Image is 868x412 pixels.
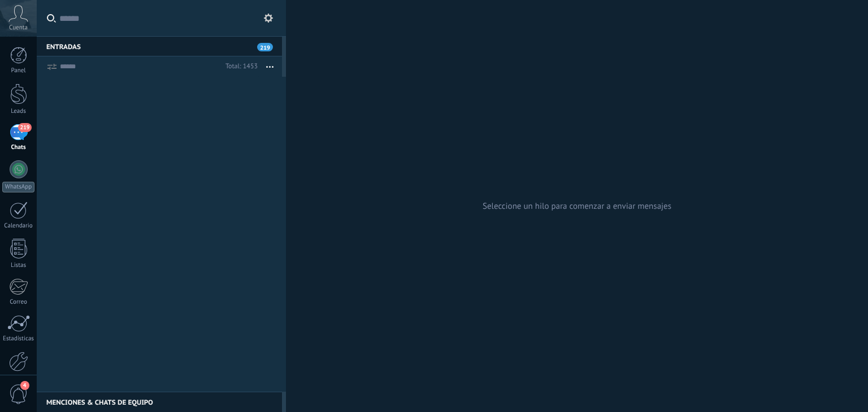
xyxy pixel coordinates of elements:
div: Correo [2,299,35,306]
div: Estadísticas [2,335,35,343]
div: Calendario [2,222,35,230]
div: Panel [2,67,35,74]
span: 4 [20,381,29,390]
div: Leads [2,108,35,115]
div: Menciones & Chats de equipo [37,392,282,412]
span: 219 [18,123,31,132]
div: Entradas [37,36,282,56]
span: 219 [257,43,273,51]
div: WhatsApp [2,182,34,192]
span: Cuenta [9,24,28,32]
div: Chats [2,144,35,151]
div: Listas [2,262,35,269]
div: Total: 1453 [221,61,258,72]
